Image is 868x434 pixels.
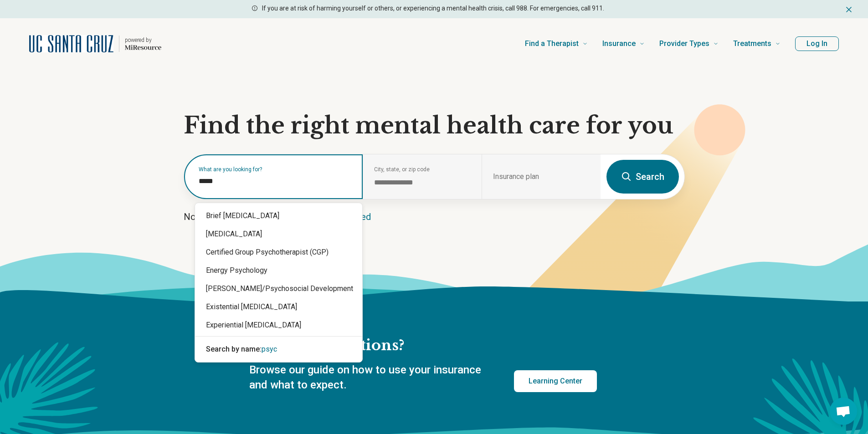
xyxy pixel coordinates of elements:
[844,4,853,15] button: Dismiss
[525,37,579,50] span: Find a Therapist
[514,370,597,392] a: Learning Center
[195,225,362,243] div: [MEDICAL_DATA]
[206,345,262,353] span: Search by name:
[830,398,857,425] div: Open chat
[195,316,362,334] div: Experiential [MEDICAL_DATA]
[195,298,362,316] div: Existential [MEDICAL_DATA]
[125,36,161,44] p: powered by
[29,29,161,58] a: Home page
[262,345,277,353] span: psyc
[184,210,685,223] p: Not sure what you’re looking for?
[195,243,362,261] div: Certified Group Psychotherapist (CGP)
[262,4,604,13] p: If you are at risk of harming yourself or others, or experiencing a mental health crisis, call 98...
[199,167,352,172] label: What are you looking for?
[795,36,839,51] button: Log In
[606,160,679,194] button: Search
[184,112,685,139] h1: Find the right mental health care for you
[195,207,362,225] div: Brief [MEDICAL_DATA]
[602,37,636,50] span: Insurance
[195,203,362,362] div: Suggestions
[659,37,709,50] span: Provider Types
[733,37,771,50] span: Treatments
[195,280,362,298] div: [PERSON_NAME]/Psychosocial Development
[249,363,492,393] p: Browse our guide on how to use your insurance and what to expect.
[195,261,362,280] div: Energy Psychology
[249,336,597,355] h2: Have any questions?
